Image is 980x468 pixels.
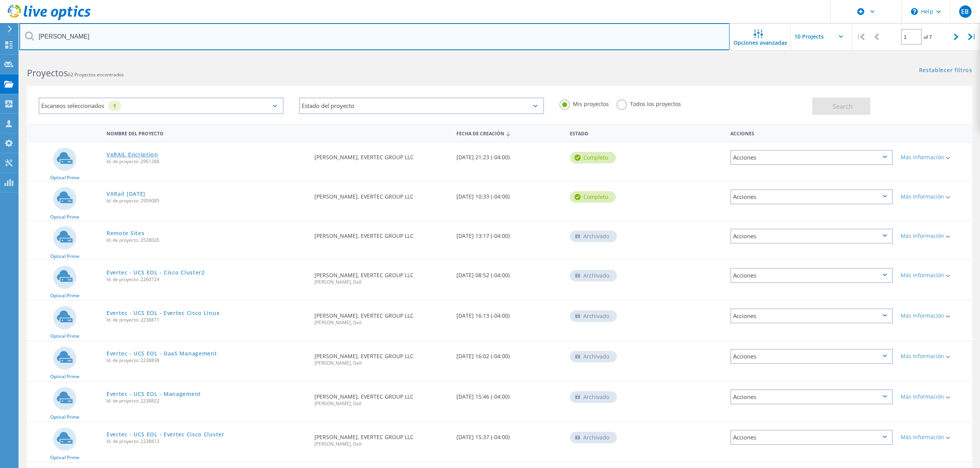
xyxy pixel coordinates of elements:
div: [PERSON_NAME], EVERTEC GROUP LLC [311,382,453,414]
div: Archivado [570,310,617,322]
a: Evertec - UCS EOL - DaaS Management [106,351,217,356]
span: [PERSON_NAME], Dell [314,442,449,446]
div: Acciones [730,189,893,204]
div: [DATE] 21:23 (-04:00) [453,142,566,168]
span: Optical Prime [50,215,79,219]
label: Mis proyectos [559,99,609,107]
span: [PERSON_NAME], Dell [314,320,449,325]
span: [PERSON_NAME], Dell [314,401,449,406]
div: completo [570,152,616,163]
a: Evertec - UCS EOL - Cisco Cluster2 [106,270,205,275]
div: [PERSON_NAME], EVERTEC GROUP LLC [311,182,453,207]
div: Archivado [570,432,617,443]
span: of 7 [924,34,932,40]
div: Acciones [730,268,893,283]
a: Evertec - UCS EOL - Evertec Cisco Linux [106,310,220,316]
span: Optical Prime [50,175,79,180]
span: [PERSON_NAME], Dell [314,280,449,285]
div: [DATE] 10:33 (-04:00) [453,182,566,207]
span: 62 Proyectos encontrados [68,71,124,78]
div: [PERSON_NAME], EVERTEC GROUP LLC [311,260,453,292]
div: [PERSON_NAME], EVERTEC GROUP LLC [311,341,453,373]
div: Más Información [901,434,968,440]
div: Escaneos seleccionados [39,98,284,114]
div: | [964,23,980,51]
div: Más Información [901,354,968,359]
div: Archivado [570,231,617,242]
a: Evertec - UCS EOL - Management [106,391,201,397]
span: Id. de proyecto: 2238822 [106,399,307,403]
div: Acciones [730,430,893,445]
span: Search [833,102,853,111]
div: [PERSON_NAME], EVERTEC GROUP LLC [311,221,453,246]
div: Acciones [730,308,893,323]
span: Id. de proyecto: 2238871 [106,318,307,322]
div: [PERSON_NAME], EVERTEC GROUP LLC [311,422,453,454]
div: [PERSON_NAME], EVERTEC GROUP LLC [311,142,453,168]
div: [DATE] 15:37 (-04:00) [453,422,566,448]
span: Id. de proyecto: 2238838 [106,358,307,363]
div: Más Información [901,194,968,199]
span: Id. de proyecto: 2528026 [106,238,307,242]
button: Search [812,98,870,115]
div: [DATE] 08:52 (-04:00) [453,260,566,286]
div: Más Información [901,313,968,318]
a: Live Optics Dashboard [8,16,91,22]
span: Id. de proyecto: 2961288 [106,159,307,164]
div: Archivado [570,391,617,403]
span: Optical Prime [50,455,79,460]
div: Más Información [901,155,968,160]
span: Optical Prime [50,415,79,419]
div: Nombre del proyecto [103,126,311,140]
svg: \n [911,8,918,15]
div: Estado del proyecto [299,98,544,114]
span: Optical Prime [50,254,79,259]
div: Estado [566,126,651,140]
a: Remote Sites [106,231,144,236]
div: Más Información [901,273,968,278]
div: 1 [108,101,121,111]
span: [PERSON_NAME], Dell [314,361,449,365]
div: Acciones [730,389,893,404]
span: EB [961,8,969,15]
div: Acciones [730,229,893,244]
div: Más Información [901,233,968,239]
div: [PERSON_NAME], EVERTEC GROUP LLC [311,301,453,333]
span: Id. de proyecto: 2238813 [106,439,307,444]
span: Id. de proyecto: 2959085 [106,199,307,203]
div: Fecha de creación [453,126,566,140]
div: Acciones [730,150,893,165]
div: Acciones [730,349,893,364]
div: Archivado [570,351,617,362]
input: Buscar proyectos por nombre, propietario, ID, empresa, etc. [19,23,730,50]
div: [DATE] 13:17 (-04:00) [453,221,566,246]
div: | [853,23,868,51]
div: Archivado [570,270,617,281]
span: Opciones avanzadas [733,40,787,45]
div: [DATE] 16:02 (-04:00) [453,341,566,367]
a: Evertec - UCS EOL - Evertec Cisco Cluster [106,432,225,437]
div: Acciones [727,126,897,140]
b: Proyectos [27,67,68,79]
div: [DATE] 16:13 (-04:00) [453,301,566,326]
span: Optical Prime [50,374,79,379]
label: Todos los proyectos [617,99,681,107]
div: [DATE] 15:46 (-04:00) [453,382,566,407]
a: VXRail [DATE] [106,191,145,197]
a: VxRAIL Encription [106,152,158,157]
div: completo [570,191,616,203]
span: Optical Prime [50,334,79,338]
a: Restablecer filtros [919,67,972,74]
span: Optical Prime [50,293,79,298]
span: Id. de proyecto: 2260724 [106,277,307,282]
div: Más Información [901,394,968,399]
